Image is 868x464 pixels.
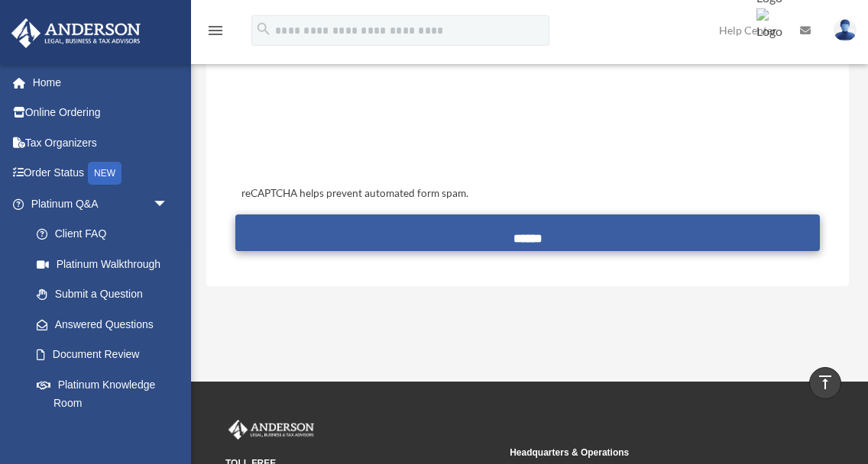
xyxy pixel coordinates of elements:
[225,420,317,440] img: Anderson Advisors Platinum Portal
[11,98,191,128] a: Online Ordering
[21,279,183,310] a: Submit a Question
[237,94,469,153] iframe: reCAPTCHA
[21,369,191,418] a: Platinum Knowledge Room
[206,27,225,40] a: menu
[11,188,191,219] a: Platinum Q&Aarrow_drop_down
[235,185,821,203] div: reCAPTCHA helps prevent automated form spam.
[834,19,857,41] img: User Pic
[255,21,272,37] i: search
[809,367,841,399] a: vertical_align_top
[21,340,191,370] a: Document Review
[7,18,145,48] img: Anderson Advisors Platinum Portal
[153,188,183,220] span: arrow_drop_down
[206,21,225,40] i: menu
[11,127,191,158] a: Tax Organizers
[11,67,191,98] a: Home
[21,219,191,250] a: Client FAQ
[21,249,191,279] a: Platinum Walkthrough
[756,8,784,42] img: Open Undetectable AI
[510,445,783,461] small: Headquarters & Operations
[21,309,191,340] a: Answered Questions
[816,373,834,391] i: vertical_align_top
[11,158,191,189] a: Order StatusNEW
[88,162,121,185] div: NEW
